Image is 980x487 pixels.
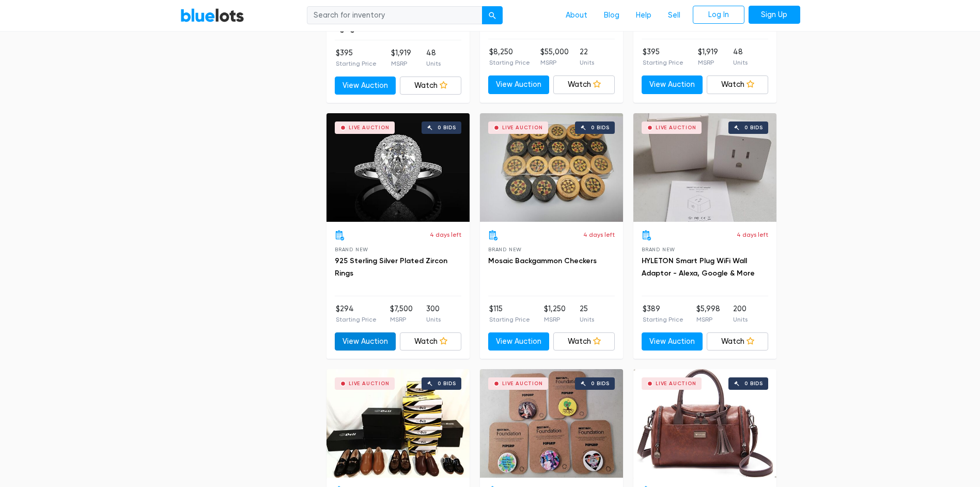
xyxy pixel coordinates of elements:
[180,8,244,23] a: BlueLots
[502,125,543,130] div: Live Auction
[642,332,703,351] a: View Auction
[391,59,411,68] p: MSRP
[326,369,470,478] a: Live Auction 0 bids
[733,58,748,67] p: Units
[696,315,720,324] p: MSRP
[733,315,748,324] p: Units
[426,48,441,68] li: 48
[349,381,390,386] div: Live Auction
[643,47,683,67] li: $395
[707,332,768,351] a: Watch
[580,58,594,67] p: Units
[744,125,763,130] div: 0 bids
[489,58,530,67] p: Starting Price
[502,381,543,386] div: Live Auction
[438,125,456,130] div: 0 bids
[488,247,522,252] span: Brand New
[633,369,776,478] a: Live Auction 0 bids
[400,332,461,351] a: Watch
[336,59,377,68] p: Starting Price
[580,303,594,324] li: 25
[336,303,377,324] li: $294
[488,332,550,351] a: View Auction
[580,315,594,324] p: Units
[335,247,368,252] span: Brand New
[633,113,776,222] a: Live Auction 0 bids
[643,315,683,324] p: Starting Price
[390,315,413,324] p: MSRP
[335,256,447,278] a: 925 Sterling Silver Plated Zircon Rings
[628,6,660,25] a: Help
[544,303,566,324] li: $1,250
[744,381,763,386] div: 0 bids
[656,125,696,130] div: Live Auction
[544,315,566,324] p: MSRP
[391,48,411,68] li: $1,919
[643,303,683,324] li: $389
[540,58,569,67] p: MSRP
[749,6,800,24] a: Sign Up
[400,77,461,95] a: Watch
[591,125,610,130] div: 0 bids
[591,381,610,386] div: 0 bids
[733,303,748,324] li: 200
[642,256,755,278] a: HYLETON Smart Plug WiFi Wall Adaptor - Alexa, Google & More
[557,6,596,25] a: About
[737,230,768,239] p: 4 days left
[553,332,615,351] a: Watch
[643,58,683,67] p: Starting Price
[426,59,441,68] p: Units
[438,381,456,386] div: 0 bids
[480,113,623,222] a: Live Auction 0 bids
[390,303,413,324] li: $7,500
[480,369,623,478] a: Live Auction 0 bids
[596,6,628,25] a: Blog
[426,315,441,324] p: Units
[489,47,530,67] li: $8,250
[349,125,390,130] div: Live Auction
[698,58,718,67] p: MSRP
[698,47,718,67] li: $1,919
[580,47,594,67] li: 22
[430,230,461,239] p: 4 days left
[489,315,530,324] p: Starting Price
[335,77,396,95] a: View Auction
[426,303,441,324] li: 300
[583,230,615,239] p: 4 days left
[307,6,483,25] input: Search for inventory
[336,48,377,68] li: $395
[733,47,748,67] li: 48
[660,6,689,25] a: Sell
[693,6,744,24] a: Log In
[642,247,675,252] span: Brand New
[488,75,550,94] a: View Auction
[488,256,597,265] a: Mosaic Backgammon Checkers
[642,75,703,94] a: View Auction
[326,113,470,222] a: Live Auction 0 bids
[336,315,377,324] p: Starting Price
[656,381,696,386] div: Live Auction
[553,75,615,94] a: Watch
[489,303,530,324] li: $115
[696,303,720,324] li: $5,998
[335,332,396,351] a: View Auction
[540,47,569,67] li: $55,000
[707,75,768,94] a: Watch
